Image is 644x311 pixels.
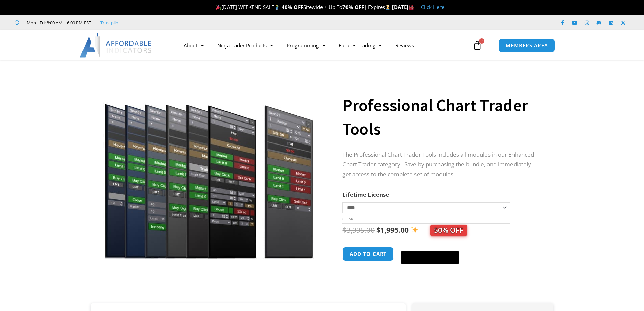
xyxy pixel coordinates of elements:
img: 🏌️‍♂️ [275,5,280,10]
span: 50% OFF [430,225,467,236]
a: Reviews [388,38,421,53]
a: Clear options [342,217,353,221]
button: Add to cart [342,247,394,261]
bdi: 1,995.00 [376,225,409,235]
span: 0 [479,38,484,44]
strong: 70% OFF [342,4,364,10]
a: NinjaTrader Products [211,38,280,53]
img: ProfessionalToolsBundlePage [100,72,317,259]
a: Programming [280,38,332,53]
img: 🏭 [409,5,414,10]
strong: 40% OFF [282,4,303,10]
img: ⌛ [385,5,390,10]
nav: Menu [177,38,471,53]
span: MEMBERS AREA [506,43,548,48]
span: [DATE] WEEKEND SALE Sitewide + Up To | Expires [214,4,392,10]
img: ✨ [411,226,418,234]
a: Click Here [421,4,444,10]
img: LogoAI | Affordable Indicators – NinjaTrader [80,33,152,58]
a: MEMBERS AREA [499,39,555,52]
p: The Professional Chart Trader Tools includes all modules in our Enhanced Chart Trader category. S... [342,150,540,179]
iframe: Secure express checkout frame [400,246,460,247]
label: Lifetime License [342,191,389,198]
a: Trustpilot [100,19,120,27]
span: $ [376,225,380,235]
h1: Professional Chart Trader Tools [342,93,540,141]
iframe: PayPal Message 1 [342,270,540,276]
a: About [177,38,211,53]
a: 0 [462,36,492,55]
img: 🎉 [216,5,221,10]
bdi: 3,995.00 [342,225,375,235]
strong: [DATE] [392,4,414,10]
span: Mon - Fri: 8:00 AM – 6:00 PM EST [25,19,91,27]
button: Buy with GPay [401,251,459,264]
span: $ [342,225,347,235]
a: Futures Trading [332,38,388,53]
